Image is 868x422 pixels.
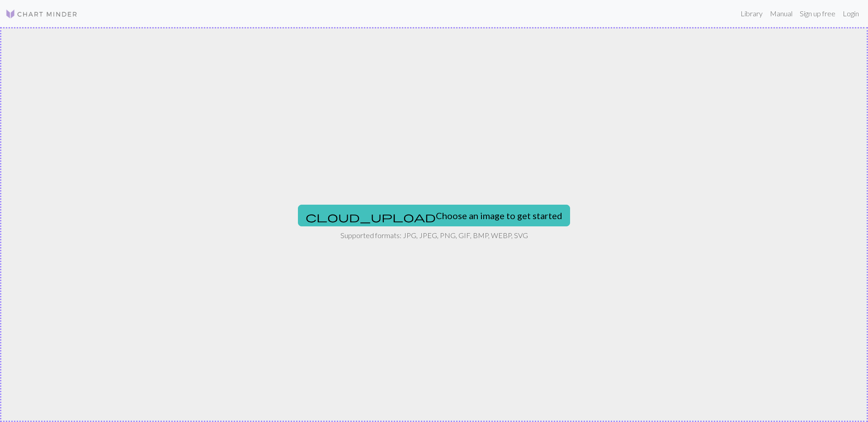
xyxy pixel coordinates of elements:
[766,5,796,23] a: Manual
[298,205,570,226] button: Choose an image to get started
[5,9,78,19] img: Logo
[340,230,528,241] p: Supported formats: JPG, JPEG, PNG, GIF, BMP, WEBP, SVG
[306,211,436,223] span: cloud_upload
[737,5,766,23] a: Library
[839,5,863,23] a: Login
[796,5,839,23] a: Sign up free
